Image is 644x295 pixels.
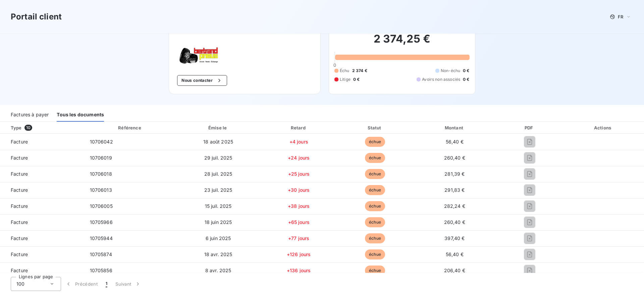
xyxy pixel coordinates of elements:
[102,277,111,291] button: 1
[106,281,107,287] span: 1
[90,235,113,241] span: 10705944
[204,171,232,177] span: 28 juil. 2025
[5,203,79,210] span: Facture
[205,219,232,225] span: 18 juin 2025
[5,219,79,226] span: Facture
[289,139,308,144] span: +4 jours
[5,235,79,242] span: Facture
[288,155,310,161] span: +24 jours
[365,153,385,163] span: échue
[90,155,112,161] span: 10706019
[5,138,79,145] span: Facture
[444,203,465,209] span: 282,24 €
[90,139,113,144] span: 10706042
[498,124,561,131] div: PDF
[177,47,220,64] img: Company logo
[334,32,470,52] h2: 2 374,25 €
[61,277,102,291] button: Précédent
[90,219,113,225] span: 10705966
[16,281,24,287] span: 100
[339,124,412,131] div: Statut
[564,124,643,131] div: Actions
[288,187,310,193] span: +30 jours
[365,137,385,147] span: échue
[5,171,79,177] span: Facture
[288,171,310,177] span: +25 jours
[90,187,112,193] span: 10706013
[365,249,385,259] span: échue
[5,155,79,161] span: Facture
[414,124,495,131] div: Montant
[205,203,232,209] span: 15 juil. 2025
[203,139,233,144] span: 18 août 2025
[365,233,385,243] span: échue
[11,108,49,122] div: Factures à payer
[24,125,32,131] span: 10
[352,68,367,74] span: 2 374 €
[204,155,232,161] span: 29 juil. 2025
[204,187,232,193] span: 23 juil. 2025
[7,124,83,131] div: Type
[365,185,385,195] span: échue
[444,235,465,241] span: 397,40 €
[177,75,227,86] button: Nous contacter
[446,251,464,257] span: 56,40 €
[5,267,79,274] span: Facture
[287,268,311,273] span: +136 jours
[463,76,469,82] span: 0 €
[90,203,113,209] span: 10706005
[365,265,385,276] span: échue
[262,124,336,131] div: Retard
[444,268,465,273] span: 206,40 €
[90,251,112,257] span: 10705874
[5,187,79,193] span: Facture
[365,217,385,227] span: échue
[205,268,231,273] span: 8 avr. 2025
[204,251,232,257] span: 18 avr. 2025
[11,11,62,23] h3: Portail client
[111,277,145,291] button: Suivant
[57,108,104,122] div: Tous les documents
[444,187,465,193] span: 291,83 €
[340,68,350,74] span: Échu
[365,201,385,211] span: échue
[206,235,231,241] span: 6 juin 2025
[422,76,460,82] span: Avoirs non associés
[177,124,259,131] div: Émise le
[5,251,79,258] span: Facture
[353,76,360,82] span: 0 €
[287,251,311,257] span: +126 jours
[444,219,465,225] span: 260,40 €
[288,219,310,225] span: +65 jours
[365,169,385,179] span: échue
[333,62,336,68] span: 0
[288,203,310,209] span: +38 jours
[90,268,112,273] span: 10705856
[118,125,141,130] div: Référence
[340,76,351,82] span: Litige
[288,235,309,241] span: +77 jours
[90,171,112,177] span: 10706018
[446,139,464,144] span: 56,40 €
[444,155,465,161] span: 260,40 €
[444,171,465,177] span: 281,39 €
[441,68,460,74] span: Non-échu
[618,14,623,19] span: FR
[463,68,469,74] span: 0 €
